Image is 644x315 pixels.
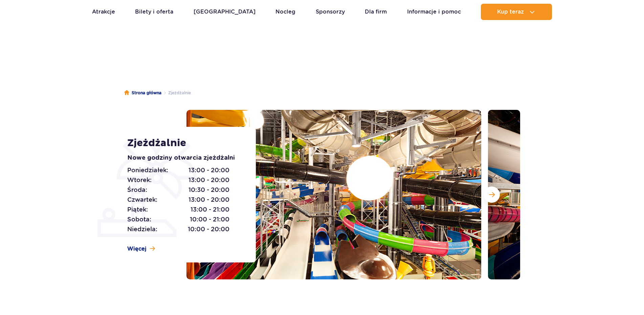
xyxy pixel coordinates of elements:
[188,165,229,175] span: 13:00 - 20:00
[188,175,229,185] span: 13:00 - 20:00
[497,9,524,15] span: Kup teraz
[188,224,229,234] span: 10:00 - 20:00
[127,245,147,253] span: Więcej
[188,185,229,195] span: 10:30 - 20:00
[127,205,148,214] span: Piątek:
[191,205,229,214] span: 13:00 - 21:00
[127,165,168,175] span: Poniedziałek:
[127,175,152,185] span: Wtorek:
[190,215,229,224] span: 10:00 - 21:00
[124,90,161,96] a: Strona główna
[92,4,115,20] a: Atrakcje
[484,186,500,203] button: Następny slajd
[365,4,387,20] a: Dla firm
[127,137,241,149] h1: Zjeżdżalnie
[188,195,229,204] span: 13:00 - 20:00
[194,4,256,20] a: [GEOGRAPHIC_DATA]
[135,4,173,20] a: Bilety i oferta
[127,153,241,163] p: Nowe godziny otwarcia zjeżdżalni
[407,4,461,20] a: Informacje i pomoc
[127,195,157,204] span: Czwartek:
[127,185,147,195] span: Środa:
[316,4,345,20] a: Sponsorzy
[481,4,552,20] button: Kup teraz
[127,224,157,234] span: Niedziela:
[127,245,155,253] a: Więcej
[161,90,191,96] li: Zjeżdżalnie
[127,215,151,224] span: Sobota:
[275,4,295,20] a: Nocleg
